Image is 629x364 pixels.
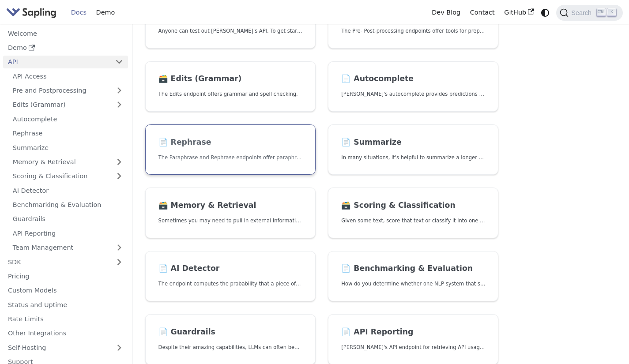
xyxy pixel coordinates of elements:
[341,201,485,210] h2: Scoring & Classification
[556,5,622,21] button: Search (Ctrl+K)
[341,138,485,147] h2: Summarize
[8,170,128,183] a: Scoring & Classification
[607,8,616,16] kbd: K
[158,201,302,210] h2: Memory & Retrieval
[3,56,110,68] a: API
[341,327,485,337] h2: API Reporting
[8,127,128,140] a: Rephrase
[145,61,316,112] a: 🗃️ Edits (Grammar)The Edits endpoint offers grammar and spell checking.
[8,213,128,225] a: Guardrails
[499,6,539,19] a: GitHub
[8,227,128,240] a: API Reporting
[341,27,485,35] p: The Pre- Post-processing endpoints offer tools for preparing your text data for ingestation as we...
[3,341,128,354] a: Self-Hosting
[341,343,485,352] p: Sapling's API endpoint for retrieving API usage analytics.
[66,6,91,19] a: Docs
[3,327,128,340] a: Other Integrations
[8,184,128,197] a: AI Detector
[341,280,485,288] p: How do you determine whether one NLP system that suggests edits
[110,255,128,268] button: Expand sidebar category 'SDK'
[539,6,552,19] button: Switch between dark and light mode (currently system mode)
[158,217,302,225] p: Sometimes you may need to pull in external information that doesn't fit in the context size of an...
[427,6,465,19] a: Dev Blog
[158,280,302,288] p: The endpoint computes the probability that a piece of text is AI-generated,
[8,84,128,97] a: Pre and Postprocessing
[328,251,498,302] a: 📄️ Benchmarking & EvaluationHow do you determine whether one NLP system that suggests edits
[465,6,500,19] a: Contact
[341,154,485,162] p: In many situations, it's helpful to summarize a longer document into a shorter, more easily diges...
[328,61,498,112] a: 📄️ Autocomplete[PERSON_NAME]'s autocomplete provides predictions of the next few characters or words
[3,284,128,297] a: Custom Models
[8,98,128,111] a: Edits (Grammar)
[341,264,485,274] h2: Benchmarking & Evaluation
[158,264,302,274] h2: AI Detector
[328,188,498,238] a: 🗃️ Scoring & ClassificationGiven some text, score that text or classify it into one of a set of p...
[341,90,485,98] p: Sapling's autocomplete provides predictions of the next few characters or words
[158,343,302,352] p: Despite their amazing capabilities, LLMs can often behave in undesired
[145,124,316,175] a: 📄️ RephraseThe Paraphrase and Rephrase endpoints offer paraphrasing for particular styles.
[341,74,485,84] h2: Autocomplete
[6,6,56,19] img: Sapling.ai
[3,41,128,54] a: Demo
[8,70,128,83] a: API Access
[8,113,128,125] a: Autocomplete
[110,56,128,68] button: Collapse sidebar category 'API'
[341,217,485,225] p: Given some text, score that text or classify it into one of a set of pre-specified categories.
[3,255,110,268] a: SDK
[158,74,302,84] h2: Edits (Grammar)
[145,251,316,302] a: 📄️ AI DetectorThe endpoint computes the probability that a piece of text is AI-generated,
[3,313,128,326] a: Rate Limits
[158,138,302,147] h2: Rephrase
[3,298,128,311] a: Status and Uptime
[158,327,302,337] h2: Guardrails
[145,188,316,238] a: 🗃️ Memory & RetrievalSometimes you may need to pull in external information that doesn't fit in t...
[569,9,597,16] span: Search
[3,27,128,40] a: Welcome
[3,270,128,283] a: Pricing
[91,6,120,19] a: Demo
[328,124,498,175] a: 📄️ SummarizeIn many situations, it's helpful to summarize a longer document into a shorter, more ...
[8,199,128,211] a: Benchmarking & Evaluation
[158,90,302,98] p: The Edits endpoint offers grammar and spell checking.
[8,241,128,254] a: Team Management
[6,6,60,19] a: Sapling.ai
[158,27,302,35] p: Anyone can test out Sapling's API. To get started with the API, simply:
[158,154,302,162] p: The Paraphrase and Rephrase endpoints offer paraphrasing for particular styles.
[8,156,128,169] a: Memory & Retrieval
[8,141,128,154] a: Summarize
